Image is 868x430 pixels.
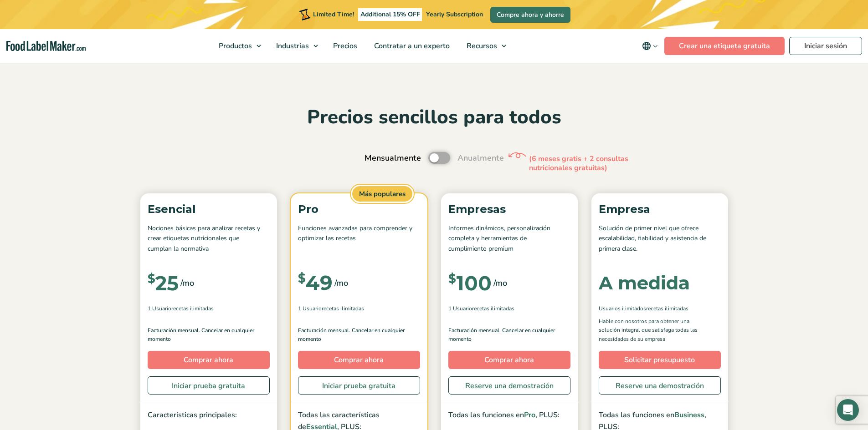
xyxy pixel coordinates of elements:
a: Solicitar presupuesto [599,351,721,369]
a: Comprar ahora [148,351,270,369]
span: Recetas ilimitadas [322,304,364,313]
a: Compre ahora y ahorre [490,7,570,23]
p: Hable con nosotros para obtener una solución integral que satisfaga todas las necesidades de su e... [599,317,704,344]
a: Reserve una demostración [599,376,721,395]
span: Precios [330,41,358,51]
span: 1 Usuario [148,304,171,313]
a: Precios [325,29,364,63]
span: Anualmente [457,152,504,164]
span: Industrias [273,41,310,51]
a: Industrias [268,29,323,63]
span: /mo [493,277,507,289]
div: A medida [599,274,690,292]
p: (6 meses gratis + 2 consultas nutricionales gratuitas) [529,154,666,173]
a: Productos [211,29,266,63]
div: Open Intercom Messenger [837,399,859,421]
span: Limited Time! [313,10,354,19]
a: Crear una etiqueta gratuita [664,37,785,55]
span: Recetas ilimitadas [646,304,688,313]
span: Recursos [464,41,498,51]
label: Toggle [428,152,450,164]
span: Usuarios ilimitados [599,304,646,313]
span: Contratar a un experto [371,41,451,51]
div: 25 [148,273,179,293]
a: Comprar ahora [448,351,570,369]
div: 100 [448,273,492,293]
p: Facturación mensual. Cancelar en cualquier momento [448,326,570,344]
span: /mo [334,277,348,289]
h2: Precios sencillos para todos [136,105,733,130]
a: Iniciar sesión [789,37,862,55]
span: Mensualmente [365,152,421,164]
span: Additional 15% OFF [358,8,422,21]
p: Empresas [448,201,570,218]
span: Pro [524,410,535,420]
a: Reserve una demostración [448,376,570,395]
span: Recetas ilimitadas [472,304,514,313]
span: $ [298,273,306,284]
span: $ [148,273,155,285]
p: Características principales: [148,410,270,421]
p: Funciones avanzadas para comprender y optimizar las recetas [298,223,420,254]
span: $ [448,273,456,285]
a: Comprar ahora [298,351,420,369]
span: Business [674,410,704,420]
span: 1 Usuario [298,304,322,313]
span: Productos [216,41,253,51]
p: Nociones básicas para analizar recetas y crear etiquetas nutricionales que cumplan la normativa [148,223,270,254]
span: Recetas ilimitadas [171,304,214,313]
p: Facturación mensual. Cancelar en cualquier momento [148,326,270,344]
span: Más populares [351,185,414,203]
p: Facturación mensual. Cancelar en cualquier momento [298,326,420,344]
span: 1 Usuario [448,304,472,313]
a: Recursos [458,29,511,63]
p: Esencial [148,201,270,218]
p: Informes dinámicos, personalización completa y herramientas de cumplimiento premium [448,223,570,254]
div: 49 [298,273,333,293]
span: Yearly Subscription [426,10,483,19]
p: Todas las funciones en , PLUS: [448,410,570,421]
a: Iniciar prueba gratuita [298,376,420,395]
a: Iniciar prueba gratuita [148,376,270,395]
p: Pro [298,201,420,218]
a: Contratar a un experto [366,29,456,63]
p: Solución de primer nivel que ofrece escalabilidad, fiabilidad y asistencia de primera clase. [599,223,721,254]
p: Empresa [599,201,721,218]
span: /mo [180,277,194,289]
